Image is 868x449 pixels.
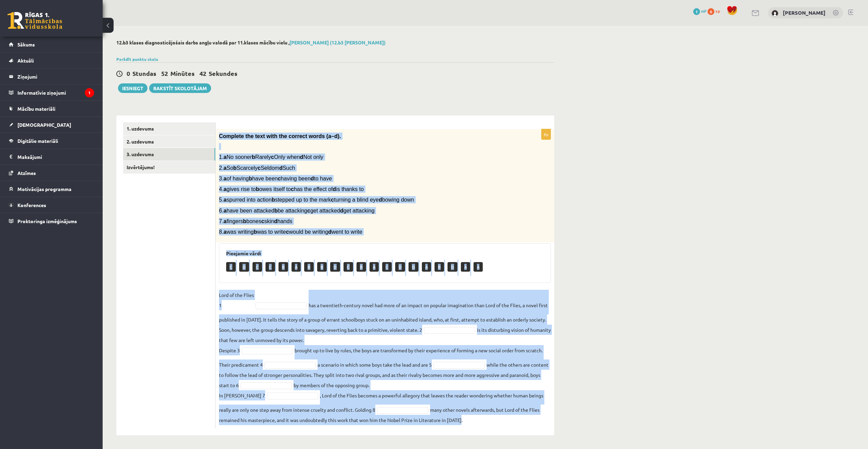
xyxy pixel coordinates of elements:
p: B [304,262,314,272]
fieldset: has a twentieth-century novel had more of an impact on popular imagination than Lord of the Flies... [219,290,551,425]
a: Mācību materiāli [9,101,94,117]
legend: Maksājumi [17,149,94,165]
span: Atzīmes [17,170,36,176]
b: a [223,208,226,214]
p: B [435,262,444,272]
b: a [223,186,226,192]
a: [DEMOGRAPHIC_DATA] [9,117,94,133]
a: Informatīvie ziņojumi1 [9,85,94,100]
p: C [252,262,262,272]
span: [DEMOGRAPHIC_DATA] [17,122,71,128]
a: Proktoringa izmēģinājums [9,213,94,229]
b: a [223,154,226,160]
p: B [357,262,366,272]
span: Sākums [17,41,35,47]
a: Digitālie materiāli [9,133,94,149]
b: a [223,165,226,171]
p: D [409,262,418,272]
p: D [395,262,405,272]
p: C [226,262,236,272]
span: xp [715,8,720,14]
b: b [272,197,275,203]
b: d [300,154,303,160]
p: Lord of the Flies 1 [219,290,254,310]
a: [PERSON_NAME] (12.b3 [PERSON_NAME]) [289,39,386,45]
span: 0 [127,69,130,77]
p: C [344,262,353,272]
a: Rakstīt skolotājam [149,83,211,93]
b: c [307,208,310,214]
b: d [274,218,277,224]
a: Motivācijas programma [9,181,94,197]
span: Digitālie materiāli [17,138,58,144]
b: b [254,229,257,235]
span: 8. was writing was to write would be writing went to write [219,229,362,235]
img: Zlata Stankeviča [772,10,778,17]
span: Mācību materiāli [17,106,55,112]
a: Maksājumi [9,149,94,165]
p: A [461,262,470,272]
p: D [448,262,457,272]
a: Atzīmes [9,165,94,181]
p: A [292,262,301,272]
span: 5. spurred into action stepped up to the mark turning a blind eye bowing down [219,197,414,203]
p: A [422,262,431,272]
b: c [261,218,264,224]
b: d [333,186,336,192]
a: 1 mP [693,8,707,14]
a: [PERSON_NAME] [783,9,826,16]
b: c [291,186,294,192]
a: Sākums [9,37,94,52]
b: d [328,229,332,235]
b: c [278,176,281,181]
b: a [223,218,226,224]
p: Despite 3 [219,345,240,355]
b: c [271,154,274,160]
b: b [256,186,259,192]
button: Iesniegt [118,83,147,93]
b: d [311,176,314,181]
b: c [258,165,261,171]
span: Motivācijas programma [17,186,72,192]
a: Parādīt punktu skalu [116,56,158,62]
span: 7. fingers bones skin hands [219,218,292,224]
b: b [249,176,252,181]
p: 8p [541,129,551,140]
p: B [278,262,288,272]
span: Stundas [132,69,156,77]
b: b [243,218,246,224]
h2: 12.b3 klases diagnosticējošais darbs angļu valodā par 11.klases mācību vielu , [116,40,554,45]
b: a [223,176,226,181]
b: b [274,208,278,214]
p: C [265,262,275,272]
span: 6. have been attacked be attacking get attacked get attacking [219,208,375,214]
span: Aktuāli [17,57,34,64]
a: Ziņojumi [9,69,94,84]
a: Rīgas 1. Tālmācības vidusskola [8,12,62,29]
span: Minūtes [170,69,195,77]
span: 0 [708,8,714,15]
i: 1 [85,88,94,97]
b: c [331,197,334,203]
b: c [286,229,289,235]
span: Sekundes [209,69,237,77]
b: b [233,165,237,171]
b: d [379,197,382,203]
span: Complete the text with the correct words (a–d). [219,133,341,139]
span: Konferences [17,202,46,208]
span: 1 [693,8,700,15]
a: Konferences [9,197,94,213]
b: a [223,229,226,235]
p: In [PERSON_NAME] 7 [219,390,265,400]
a: 0 xp [708,8,723,14]
span: 1. No sooner Rarely Only when Not only [219,154,323,160]
a: 1. uzdevums [123,122,215,135]
span: 4. gives rise to owes itself to has the effect of is thanks to [219,186,364,192]
legend: Informatīvie ziņojumi [17,85,94,100]
span: 2. So Scarcely Seldom Such [219,165,295,171]
p: D [330,262,340,272]
span: 42 [199,69,206,77]
a: 3. uzdevums [123,148,215,161]
a: 2. uzdevums [123,135,215,148]
b: d [279,165,283,171]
